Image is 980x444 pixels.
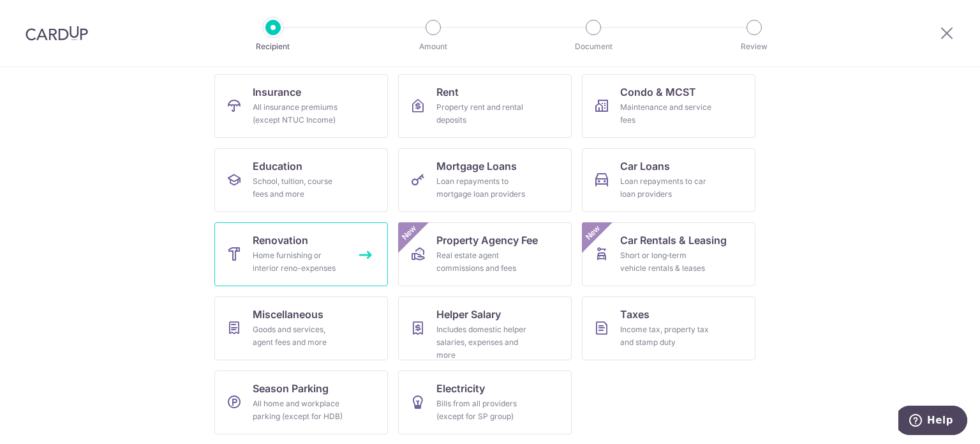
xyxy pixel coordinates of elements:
[436,233,538,248] span: Property Agency Fee
[582,222,755,286] a: Car Rentals & LeasingShort or long‑term vehicle rentals & leasesNew
[546,40,641,53] p: Document
[620,249,712,275] div: Short or long‑term vehicle rentals & leases
[253,158,302,174] span: Education
[253,101,345,126] div: All insurance premiums (except NTUC Income)
[582,74,755,138] a: Condo & MCSTMaintenance and service fees
[436,175,528,201] div: Loan repayments to mortgage loan providers
[436,101,528,126] div: Property rent and rental deposits
[398,74,572,138] a: RentProperty rent and rental deposits
[26,26,88,41] img: CardUp
[253,249,345,275] div: Home furnishing or interior reno-expenses
[620,84,696,100] span: Condo & MCST
[386,40,480,53] p: Amount
[398,296,572,360] a: Helper SalaryIncludes domestic helper salaries, expenses and more
[620,158,670,174] span: Car Loans
[582,296,755,360] a: TaxesIncome tax, property tax and stamp duty
[214,74,388,138] a: InsuranceAll insurance premiums (except NTUC Income)
[253,233,308,248] span: Renovation
[620,175,712,201] div: Loan repayments to car loan providers
[398,148,572,212] a: Mortgage LoansLoan repayments to mortgage loan providers
[707,40,801,53] p: Review
[29,9,55,20] span: Help
[436,323,528,362] div: Includes domestic helper salaries, expenses and more
[620,307,650,322] span: Taxes
[253,307,323,322] span: Miscellaneous
[253,397,345,423] div: All home and workplace parking (except for HDB)
[253,84,301,100] span: Insurance
[620,323,712,349] div: Income tax, property tax and stamp duty
[436,307,501,322] span: Helper Salary
[436,381,485,396] span: Electricity
[214,371,388,434] a: Season ParkingAll home and workplace parking (except for HDB)
[582,148,755,212] a: Car LoansLoan repayments to car loan providers
[620,101,712,126] div: Maintenance and service fees
[399,222,420,243] span: New
[583,222,604,243] span: New
[436,249,528,275] div: Real estate agent commissions and fees
[214,296,388,360] a: MiscellaneousGoods and services, agent fees and more
[398,371,572,434] a: ElectricityBills from all providers (except for SP group)
[436,397,528,423] div: Bills from all providers (except for SP group)
[898,406,967,438] iframe: Opens a widget where you can find more information
[253,381,329,396] span: Season Parking
[214,222,388,286] a: RenovationHome furnishing or interior reno-expenses
[253,175,345,201] div: School, tuition, course fees and more
[226,40,320,53] p: Recipient
[436,84,459,100] span: Rent
[214,148,388,212] a: EducationSchool, tuition, course fees and more
[436,158,517,174] span: Mortgage Loans
[253,323,345,349] div: Goods and services, agent fees and more
[620,233,727,248] span: Car Rentals & Leasing
[398,222,572,286] a: Property Agency FeeReal estate agent commissions and feesNew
